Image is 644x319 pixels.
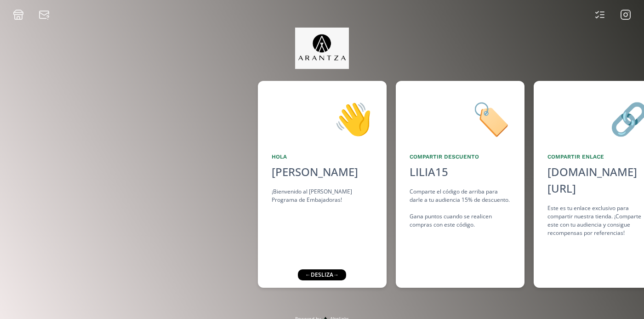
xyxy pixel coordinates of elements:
[272,164,373,180] div: [PERSON_NAME]
[410,188,511,229] div: Comparte el código de arriba para darle a tu audiencia 15% de descuento. Gana puntos cuando se re...
[272,95,373,142] div: 👋
[410,95,511,142] div: 🏷️
[410,164,448,180] div: LILIA15
[272,188,373,204] div: ¡Bienvenido al [PERSON_NAME] Programa de Embajadoras!
[410,153,511,161] div: Compartir Descuento
[295,28,349,69] img: jpq5Bx5xx2a5
[299,269,348,280] div: ← desliza →
[272,153,373,161] div: Hola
